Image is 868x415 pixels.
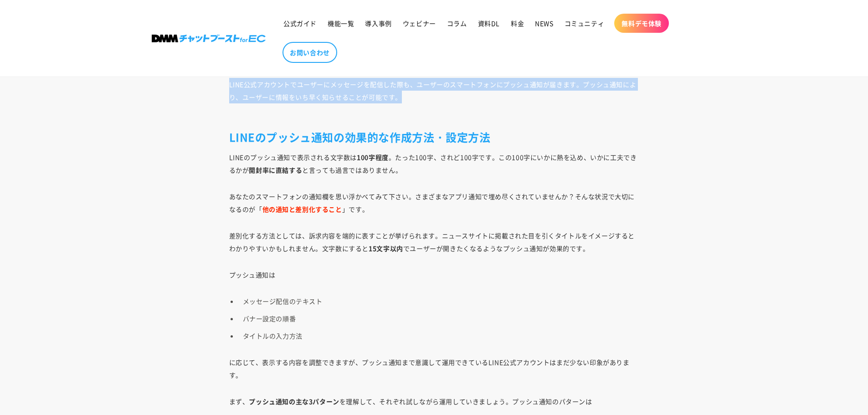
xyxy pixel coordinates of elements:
[357,153,389,162] strong: 100字程度
[505,14,529,33] a: 料金
[229,356,639,381] p: に応じて、表示する内容を調整できますが、プッシュ通知まで意識して運用できているLINE公式アカウントはまだ少ない印象があります。
[229,78,639,116] p: LINE公式アカウントでユーザーにメッセージを配信した際も、ユーザーのスマートフォンにプッシュ通知が届きます。プッシュ通知により、ユーザーに情報をいち早く知らせることが可能です。
[229,395,639,408] p: まず、 を理解して、それぞれ試しながら運用していきましょう。プッシュ通知のパターンは
[369,244,403,253] strong: 15文字以内
[473,14,505,33] a: 資料DL
[360,14,397,33] a: 導入事例
[621,19,662,27] span: 無料デモ体験
[229,268,639,281] p: プッシュ通知は
[403,19,436,27] span: ウェビナー
[238,329,639,342] li: タイトルの入力方法
[282,42,337,63] a: お問い合わせ
[249,165,302,174] strong: 開封率に直結する
[529,14,559,33] a: NEWS
[478,19,500,27] span: 資料DL
[283,19,317,27] span: 公式ガイド
[322,14,360,33] a: 機能一覧
[559,14,610,33] a: コミュニティ
[152,35,266,42] img: 株式会社DMM Boost
[614,14,669,33] a: 無料デモ体験
[229,229,639,255] p: 差別化する方法としては、訴求内容を端的に表すことが挙げられます。ニュースサイトに掲載された目を引くタイトルをイメージするとわかりやすいかもしれません。文字数にすると でユーザーが開きたくなるよう...
[229,151,639,176] p: LINEのプッシュ通知で表示される文字数は 。たった100字、されど100字です。この100字にいかに熱を込め、いかに工夫できるかが と言っても過言ではありません。
[229,130,639,144] h2: LINEのプッシュ通知の効果的な作成方法・設定方法
[262,205,342,214] strong: 他の通知と差別化すること
[365,19,391,27] span: 導入事例
[565,19,605,27] span: コミュニティ
[447,19,467,27] span: コラム
[290,48,330,56] span: お問い合わせ
[328,19,354,27] span: 機能一覧
[397,14,442,33] a: ウェビナー
[249,397,339,406] strong: プッシュ通知の主な3パターン
[511,19,524,27] span: 料金
[442,14,473,33] a: コラム
[278,14,322,33] a: 公式ガイド
[238,312,639,325] li: バナー設定の順番
[229,190,639,215] p: あなたのスマートフォンの通知欄を思い浮かべてみて下さい。さまざまなアプリ通知で埋め尽くされていませんか？そんな状況で大切になるのが「 」です。
[238,295,639,307] li: メッセージ配信のテキスト
[535,19,553,27] span: NEWS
